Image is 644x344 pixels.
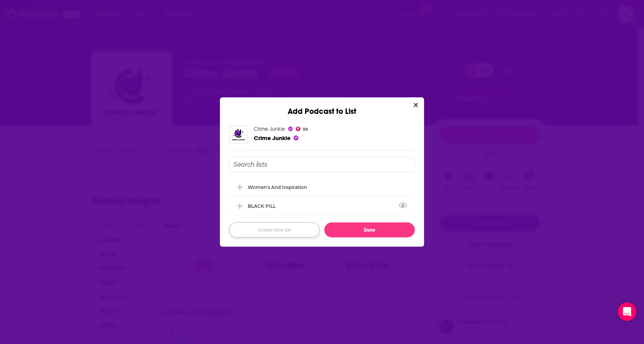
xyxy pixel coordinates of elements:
[254,134,290,142] a: Crime Junkie
[229,222,320,237] button: Create New List
[229,125,248,144] img: Crime Junkie
[254,126,285,132] a: Crime Junkie
[229,157,415,237] div: Add Podcast To List
[248,184,307,190] div: Women's and Inspiration
[618,302,636,321] div: Open Intercom Messenger
[229,197,415,214] div: BLACK PILL
[324,222,415,237] button: Done
[411,100,421,110] button: Close
[229,179,415,195] div: Women's and Inspiration
[248,203,280,209] div: BLACK PILL
[303,128,308,131] span: 99
[296,127,308,131] a: 99
[276,207,280,208] button: View Link
[220,97,424,116] div: Add Podcast to List
[229,157,415,172] input: Search lists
